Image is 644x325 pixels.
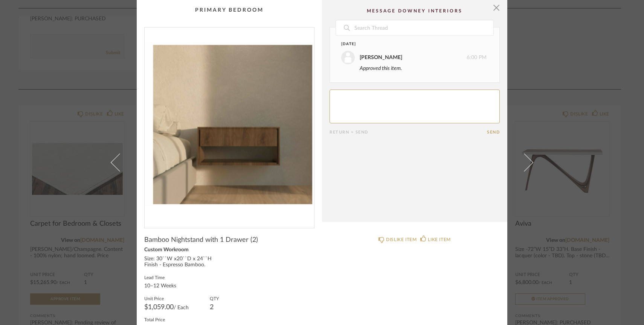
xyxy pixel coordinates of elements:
[210,304,219,310] div: 2
[144,295,189,301] label: Unit Price
[330,130,487,135] div: Return = Send
[210,295,219,301] label: QTY
[354,20,493,35] input: Search Thread
[341,41,473,47] div: [DATE]
[144,304,174,311] span: $1,059.00
[144,283,176,289] div: 10–12 Weeks
[341,51,487,64] div: 6:00 PM
[144,274,176,280] label: Lead Time
[145,27,314,222] img: 37f9a955-3cf6-4099-9f2e-e37c3cd11a8a_1000x1000.jpg
[144,236,258,244] span: Bamboo Nightstand with 1 Drawer (2)
[174,305,189,310] span: / Each
[144,247,314,253] div: Custom Workroom
[145,27,314,222] div: 0
[360,53,402,62] div: [PERSON_NAME]
[144,316,185,322] label: Total Price
[487,130,500,135] button: Send
[360,64,487,73] div: Approved this item.
[428,236,450,243] div: LIKE ITEM
[144,256,314,268] div: Size: 30``W x20``D x 24``H Finish - Espresso Bamboo.
[386,236,417,243] div: DISLIKE ITEM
